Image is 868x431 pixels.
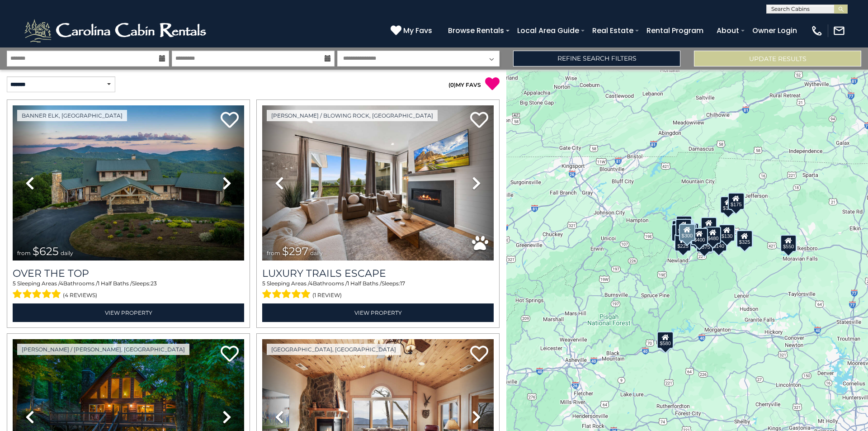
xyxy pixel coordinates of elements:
div: $130 [719,224,735,242]
div: $375 [696,235,712,252]
a: Add to favorites [221,111,239,130]
span: 0 [450,81,454,88]
span: 4 [60,280,63,287]
div: $175 [728,192,744,209]
a: [GEOGRAPHIC_DATA], [GEOGRAPHIC_DATA] [267,344,401,355]
a: Browse Rentals [443,23,509,38]
span: from [17,250,31,256]
span: ( ) [448,81,456,88]
div: $425 [675,218,692,236]
div: Sleeping Areas / Bathrooms / Sleeps: [262,279,494,301]
span: 5 [262,280,265,287]
div: $580 [657,331,673,348]
span: 1 Half Baths / [347,280,382,287]
div: $140 [711,234,727,251]
img: phone-regular-white.png [811,24,823,37]
a: My Favs [391,25,434,37]
a: View Property [13,303,244,322]
div: $400 [691,227,708,245]
span: daily [310,250,323,256]
a: Local Area Guide [513,23,584,38]
div: $300 [679,224,695,241]
span: 1 Half Baths / [98,280,132,287]
img: White-1-2.png [23,17,210,44]
a: Rental Program [642,23,708,38]
a: Luxury Trails Escape [262,267,494,279]
img: thumbnail_167153549.jpeg [13,105,244,260]
span: 4 [309,280,313,287]
div: $125 [676,215,692,232]
span: 23 [151,280,157,287]
a: Add to favorites [470,345,488,364]
a: (0)MY FAVS [448,81,481,88]
div: $230 [671,224,688,241]
span: My Favs [403,25,432,36]
a: [PERSON_NAME] / Blowing Rock, [GEOGRAPHIC_DATA] [267,110,438,121]
a: About [712,23,744,38]
button: Update Results [694,51,861,66]
a: View Property [262,303,494,322]
span: 5 [13,280,16,287]
div: $550 [780,234,797,251]
div: $175 [720,196,736,213]
span: (1 review) [312,289,342,301]
a: Banner Elk, [GEOGRAPHIC_DATA] [17,110,127,121]
a: Over The Top [13,267,244,279]
span: $625 [33,245,59,258]
span: $297 [282,245,308,258]
a: Add to favorites [470,111,488,130]
span: from [267,250,280,256]
a: [PERSON_NAME] / [PERSON_NAME], [GEOGRAPHIC_DATA] [17,344,189,355]
span: 17 [400,280,405,287]
img: thumbnail_168695581.jpeg [262,105,494,260]
div: Sleeping Areas / Bathrooms / Sleeps: [13,279,244,301]
div: $325 [736,230,753,247]
div: $480 [705,226,721,243]
a: Real Estate [588,23,638,38]
div: $349 [701,217,717,234]
a: Refine Search Filters [513,51,680,66]
div: $225 [675,234,691,251]
img: mail-regular-white.png [833,24,845,37]
span: (4 reviews) [63,289,97,301]
span: daily [61,250,73,256]
a: Add to favorites [221,345,239,364]
a: Owner Login [748,23,802,38]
